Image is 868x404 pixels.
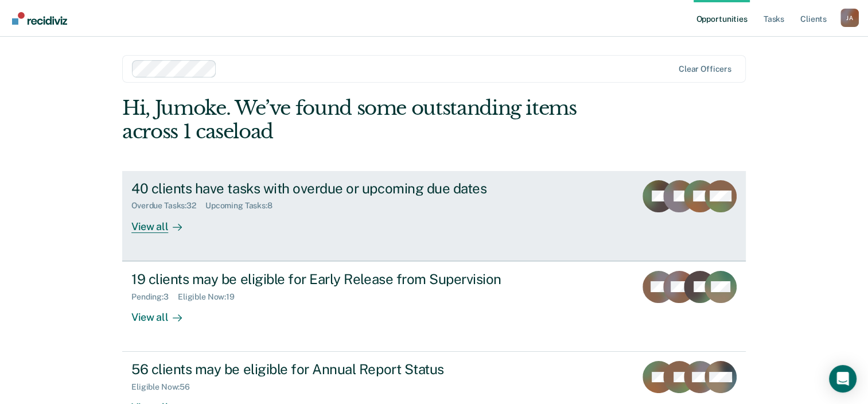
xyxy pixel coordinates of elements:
div: 56 clients may be eligible for Annual Report Status [131,361,534,378]
div: View all [131,301,196,324]
div: 40 clients have tasks with overdue or upcoming due dates [131,180,534,197]
div: Hi, Jumoke. We’ve found some outstanding items across 1 caseload [122,96,621,143]
img: Recidiviz [12,12,67,25]
div: Eligible Now : 56 [131,382,199,392]
div: Overdue Tasks : 32 [131,201,205,211]
div: Pending : 3 [131,292,178,302]
button: Profile dropdown button [840,9,859,27]
a: 40 clients have tasks with overdue or upcoming due datesOverdue Tasks:32Upcoming Tasks:8View all [122,171,746,261]
div: Clear officers [679,64,731,74]
div: Upcoming Tasks : 8 [205,201,282,211]
a: 19 clients may be eligible for Early Release from SupervisionPending:3Eligible Now:19View all [122,261,746,352]
div: Open Intercom Messenger [829,365,857,393]
div: J A [840,9,859,27]
div: View all [131,211,196,233]
div: Eligible Now : 19 [178,292,244,302]
div: 19 clients may be eligible for Early Release from Supervision [131,271,534,288]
